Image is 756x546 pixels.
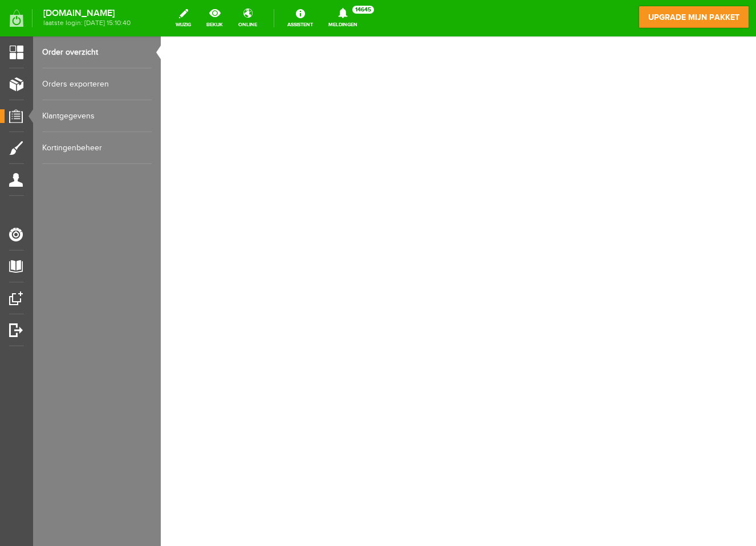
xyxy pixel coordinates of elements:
a: wijzig [169,6,198,31]
a: Orders exporteren [42,68,152,100]
a: Klantgegevens [42,100,152,132]
a: Order overzicht [42,36,152,68]
span: 14645 [352,6,374,14]
a: upgrade mijn pakket [639,6,749,28]
span: laatste login: [DATE] 15:10:40 [43,20,131,26]
a: online [231,6,264,31]
a: Meldingen14645 [322,6,364,31]
a: bekijk [200,6,230,31]
a: Assistent [281,6,320,31]
strong: [DOMAIN_NAME] [43,10,131,17]
a: Kortingenbeheer [42,132,152,164]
